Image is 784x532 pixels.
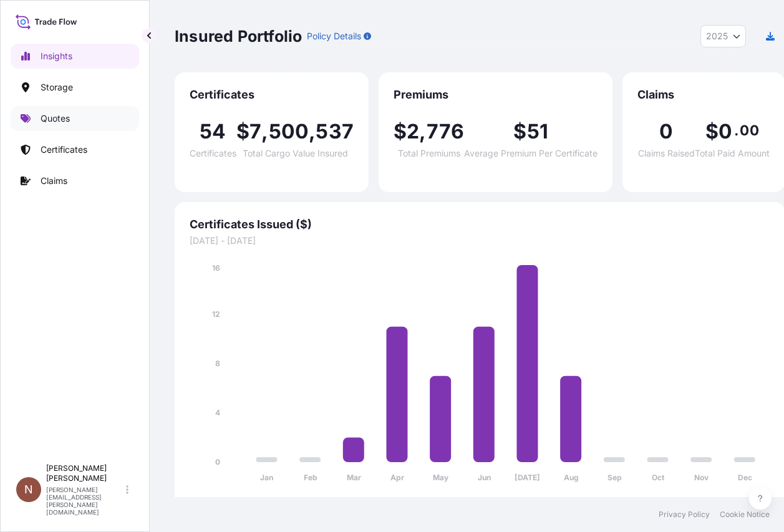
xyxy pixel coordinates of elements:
[464,149,598,158] span: Average Premium Per Certificate
[46,486,123,516] p: [PERSON_NAME][EMAIL_ADDRESS][PERSON_NAME][DOMAIN_NAME]
[407,122,419,142] span: 2
[11,137,139,162] a: Certificates
[41,143,87,156] p: Certificates
[11,106,139,131] a: Quotes
[394,87,598,102] span: Premiums
[190,235,770,247] span: [DATE] - [DATE]
[41,50,72,62] p: Insights
[719,122,732,142] span: 0
[515,473,540,482] tspan: [DATE]
[638,149,695,158] span: Claims Raised
[652,473,665,482] tspan: Oct
[46,463,123,483] p: [PERSON_NAME] [PERSON_NAME]
[215,359,220,368] tspan: 8
[700,25,746,47] button: Year Selector
[705,122,719,142] span: $
[316,122,354,142] span: 537
[394,122,407,142] span: $
[734,125,738,135] span: .
[41,175,67,187] p: Claims
[527,122,548,142] span: 51
[215,457,220,467] tspan: 0
[304,473,317,482] tspan: Feb
[11,75,139,100] a: Storage
[740,125,758,135] span: 00
[427,122,465,142] span: 776
[307,30,361,42] p: Policy Details
[260,473,273,482] tspan: Jan
[478,473,491,482] tspan: Jun
[659,122,673,142] span: 0
[347,473,361,482] tspan: Mar
[390,473,404,482] tspan: Apr
[261,122,268,142] span: ,
[41,81,73,94] p: Storage
[190,87,354,102] span: Certificates
[419,122,426,142] span: ,
[564,473,579,482] tspan: Aug
[738,473,752,482] tspan: Dec
[200,122,226,142] span: 54
[433,473,449,482] tspan: May
[269,122,309,142] span: 500
[24,483,33,496] span: N
[398,149,460,158] span: Total Premiums
[236,122,249,142] span: $
[637,87,770,102] span: Claims
[190,217,770,232] span: Certificates Issued ($)
[513,122,526,142] span: $
[41,112,70,125] p: Quotes
[659,510,710,520] a: Privacy Policy
[243,149,348,158] span: Total Cargo Value Insured
[212,263,220,273] tspan: 16
[695,149,770,158] span: Total Paid Amount
[694,473,709,482] tspan: Nov
[212,309,220,319] tspan: 12
[249,122,261,142] span: 7
[607,473,622,482] tspan: Sep
[11,44,139,69] a: Insights
[215,408,220,417] tspan: 4
[175,26,302,46] p: Insured Portfolio
[309,122,316,142] span: ,
[11,168,139,193] a: Claims
[720,510,770,520] a: Cookie Notice
[706,30,728,42] span: 2025
[190,149,236,158] span: Certificates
